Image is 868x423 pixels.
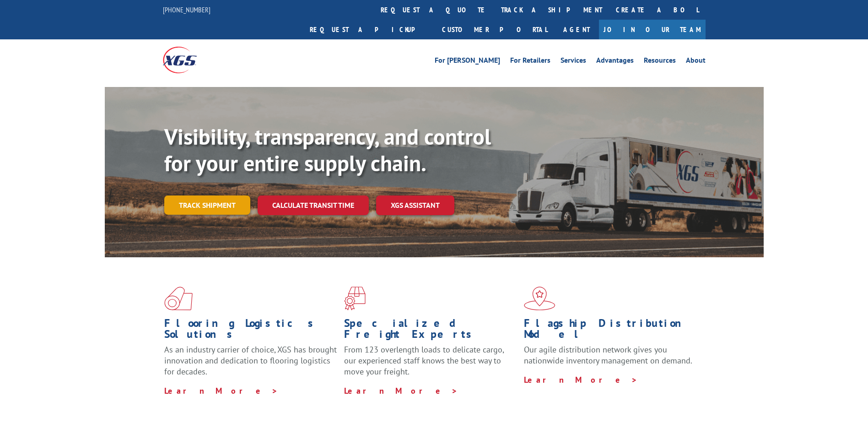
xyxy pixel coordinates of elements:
[510,57,550,67] a: For Retailers
[376,195,454,215] a: XGS ASSISTANT
[524,344,692,366] span: Our agile distribution network gives you nationwide inventory management on demand.
[435,20,554,39] a: Customer Portal
[258,195,369,215] a: Calculate transit time
[344,287,366,310] img: xgs-icon-focused-on-flooring-red
[561,57,586,67] a: Services
[164,318,337,344] h1: Flooring Logistics Solutions
[599,20,706,39] a: Join Our Team
[344,344,517,385] p: From 123 overlength loads to delicate cargo, our experienced staff knows the best way to move you...
[596,57,634,67] a: Advantages
[554,20,599,39] a: Agent
[344,385,458,396] a: Learn More >
[164,344,337,377] span: As an industry carrier of choice, XGS has brought innovation and dedication to flooring logistics...
[524,287,555,310] img: xgs-icon-flagship-distribution-model-red
[163,5,210,14] a: [PHONE_NUMBER]
[164,287,193,310] img: xgs-icon-total-supply-chain-intelligence-red
[164,122,491,177] b: Visibility, transparency, and control for your entire supply chain.
[344,318,517,344] h1: Specialized Freight Experts
[644,57,676,67] a: Resources
[524,318,697,344] h1: Flagship Distribution Model
[524,374,638,385] a: Learn More >
[303,20,435,39] a: Request a pickup
[686,57,706,67] a: About
[164,195,250,215] a: Track shipment
[164,385,278,396] a: Learn More >
[435,57,500,67] a: For [PERSON_NAME]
